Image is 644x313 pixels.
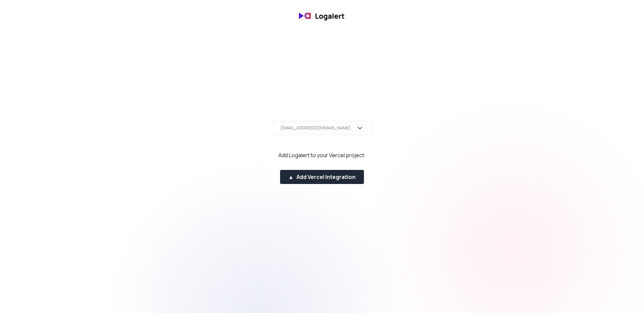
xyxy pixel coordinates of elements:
button: ▲ Add Vercel Integration [280,170,364,184]
button: [EMAIL_ADDRESS][DOMAIN_NAME] [272,121,372,135]
div: [EMAIL_ADDRESS][DOMAIN_NAME] [280,125,351,131]
img: banner logo [295,8,349,24]
div: Add Logalert to your Vercel project. [278,151,366,159]
div: ▲ Add Vercel Integration [288,173,356,181]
